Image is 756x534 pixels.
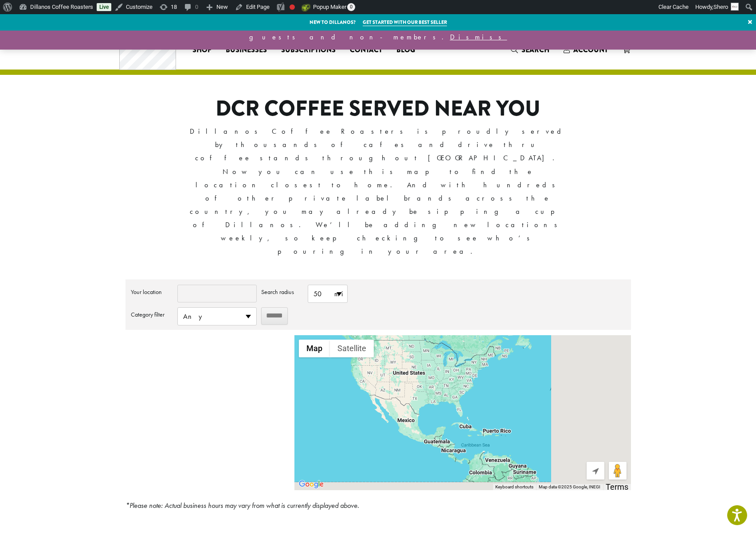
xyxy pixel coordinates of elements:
a: Terms [606,482,628,491]
a: Open this area in Google Maps (opens a new window) [297,479,326,490]
a: Shop [185,43,219,57]
span: Shero [713,4,728,10]
img: Google [297,479,326,490]
span: 50 mi [308,285,347,302]
a: Search [504,43,556,57]
a: × [744,14,756,30]
em: *Please note: Actual business hours may vary from what is currently displayed above. [125,501,359,510]
span: Shop [192,45,212,56]
h1: DCR COFFEE SERVED NEAR YOU [188,96,568,122]
span: Subscriptions [281,45,336,56]
a: Get started with our best seller [363,19,447,26]
span: Map data ©2025 Google, INEGI [539,484,600,489]
span:  [592,467,599,475]
span: 0 [347,3,355,11]
label: Search radius [261,285,303,299]
button: Show street map [299,340,330,357]
span: Account [573,45,608,55]
button: Drag Pegman onto the map to open Street View [609,462,627,480]
span: Contact [350,45,382,56]
span: Search [521,45,549,55]
div: Start location [457,397,468,413]
a: Dismiss [450,32,507,42]
span: Any [178,308,256,325]
label: Category filter [131,307,173,321]
div: Focus keyphrase not set [290,4,295,10]
label: Your location [131,285,173,299]
span: Blog [396,45,415,56]
a: Live [97,3,111,11]
p: Dillanos Coffee Roasters is proudly served by thousands of cafes and drive thru coffee stands thr... [188,125,568,258]
button: Show satellite imagery [330,340,374,357]
button: Keyboard shortcuts [495,484,533,490]
span: Businesses [226,45,267,56]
